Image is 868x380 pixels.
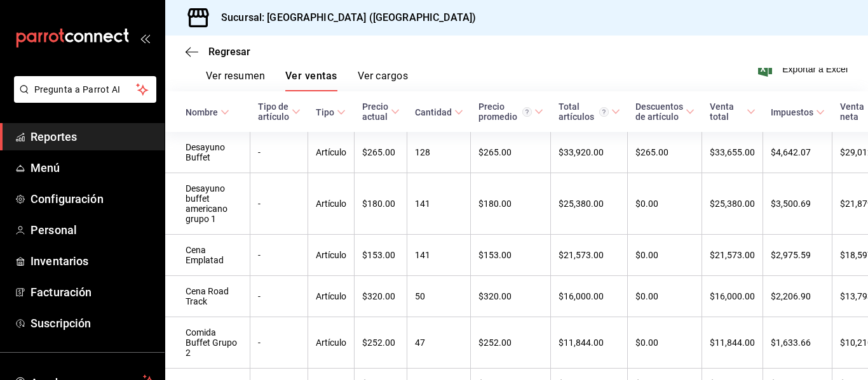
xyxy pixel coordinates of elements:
[308,173,355,235] td: Artículo
[551,317,628,369] td: $11,844.00
[362,102,388,122] div: Precio actual
[710,102,744,122] div: Venta total
[250,132,308,173] td: -
[355,132,407,173] td: $265.00
[258,102,289,122] div: Tipo de artículo
[355,317,407,369] td: $252.00
[308,276,355,317] td: Artículo
[206,70,265,91] button: Ver resumen
[31,190,154,207] span: Configuración
[628,173,702,235] td: $0.00
[407,173,471,235] td: 141
[407,317,471,369] td: 47
[186,107,229,117] span: Nombre
[628,235,702,276] td: $0.00
[635,102,683,122] div: Descuentos de artículo
[9,92,156,105] a: Pregunta a Parrot AI
[415,107,463,117] span: Cantidad
[628,132,702,173] td: $265.00
[702,132,763,173] td: $33,655.00
[763,317,832,369] td: $1,633.66
[140,33,150,43] button: open_drawer_menu
[763,276,832,317] td: $2,206.90
[415,107,452,117] div: Cantidad
[31,159,154,176] span: Menú
[761,62,848,77] button: Exportar a Excel
[763,173,832,235] td: $3,500.69
[628,276,702,317] td: $0.00
[478,102,543,122] span: Precio promedio
[31,284,154,301] span: Facturación
[165,235,250,276] td: Cena Emplatad
[551,132,628,173] td: $33,920.00
[308,132,355,173] td: Artículo
[250,317,308,369] td: -
[471,317,551,369] td: $252.00
[355,235,407,276] td: $153.00
[34,83,137,96] span: Pregunta a Parrot AI
[702,276,763,317] td: $16,000.00
[186,46,250,58] button: Regresar
[599,107,609,117] svg: El total artículos considera cambios de precios en los artículos así como costos adicionales por ...
[471,173,551,235] td: $180.00
[186,107,218,117] div: Nombre
[31,221,154,239] span: Personal
[308,317,355,369] td: Artículo
[165,276,250,317] td: Cena Road Track
[702,235,763,276] td: $21,573.00
[308,235,355,276] td: Artículo
[206,70,408,91] div: navigation tabs
[31,315,154,332] span: Suscripción
[316,107,346,117] span: Tipo
[362,102,400,122] span: Precio actual
[407,132,471,173] td: 128
[14,76,156,103] button: Pregunta a Parrot AI
[771,107,813,117] div: Impuestos
[355,276,407,317] td: $320.00
[559,102,620,122] span: Total artículos
[407,276,471,317] td: 50
[285,70,337,91] button: Ver ventas
[165,317,250,369] td: Comida Buffet Grupo 2
[702,317,763,369] td: $11,844.00
[628,317,702,369] td: $0.00
[250,235,308,276] td: -
[358,70,409,91] button: Ver cargos
[559,102,609,122] div: Total artículos
[551,173,628,235] td: $25,380.00
[522,107,532,117] svg: Precio promedio = Total artículos / cantidad
[771,107,825,117] span: Impuestos
[165,173,250,235] td: Desayuno buffet americano grupo 1
[258,102,301,122] span: Tipo de artículo
[407,235,471,276] td: 141
[635,102,695,122] span: Descuentos de artículo
[208,46,250,58] span: Regresar
[31,252,154,270] span: Inventarios
[471,235,551,276] td: $153.00
[316,107,334,117] div: Tipo
[165,132,250,173] td: Desayuno Buffet
[551,276,628,317] td: $16,000.00
[31,128,154,145] span: Reportes
[211,10,476,25] h3: Sucursal: [GEOGRAPHIC_DATA] ([GEOGRAPHIC_DATA])
[763,235,832,276] td: $2,975.59
[250,173,308,235] td: -
[471,132,551,173] td: $265.00
[478,102,532,122] div: Precio promedio
[471,276,551,317] td: $320.00
[551,235,628,276] td: $21,573.00
[710,102,756,122] span: Venta total
[355,173,407,235] td: $180.00
[250,276,308,317] td: -
[702,173,763,235] td: $25,380.00
[763,132,832,173] td: $4,642.07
